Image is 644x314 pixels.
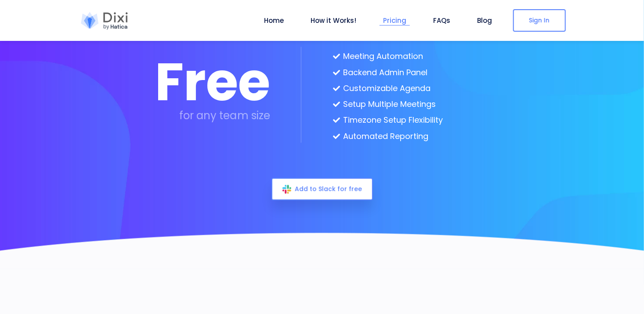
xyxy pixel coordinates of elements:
h3: Free [155,62,270,102]
a: Pricing [380,15,410,26]
a: How it Works! [307,15,360,26]
a: Home [260,15,287,26]
li: Meeting Automation [333,51,443,63]
a: FAQs [430,15,454,26]
h6: for any team size [155,111,270,121]
li: Setup Multiple Meetings [333,99,443,111]
span: Add to Slack for free [295,185,362,194]
a: Sign In [513,9,566,32]
a: Add to Slack for free [271,178,373,201]
a: Blog [474,15,496,26]
li: Customizable Agenda [333,83,443,95]
img: slack-icon [282,185,291,194]
li: Timezone Setup Flexibility [333,114,443,127]
li: Automated Reporting [333,131,443,143]
li: Backend Admin Panel [333,67,443,79]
